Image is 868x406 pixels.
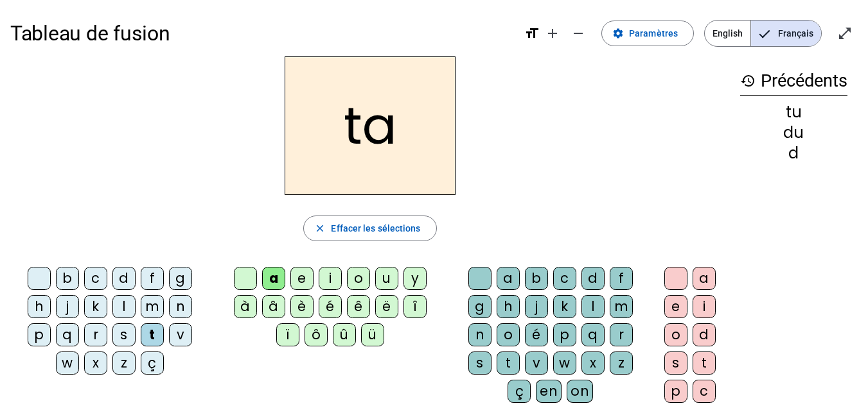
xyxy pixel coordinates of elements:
div: ç [508,380,531,403]
div: à [234,295,257,318]
div: t [693,351,716,375]
div: k [84,295,107,318]
div: s [664,351,687,375]
div: du [740,125,847,140]
button: Entrer en plein écran [832,21,858,46]
span: English [705,21,750,46]
div: p [28,323,51,346]
div: d [693,323,716,346]
div: r [610,323,633,346]
div: d [112,267,136,290]
div: h [28,295,51,318]
div: m [610,295,633,318]
div: g [468,295,492,318]
div: â [262,295,285,318]
div: tu [740,105,847,120]
div: ü [361,323,384,346]
div: e [664,295,687,318]
div: q [56,323,79,346]
button: Effacer les sélections [303,216,436,241]
mat-button-toggle-group: Language selection [704,20,822,47]
div: k [553,295,576,318]
div: c [553,267,576,290]
div: m [141,295,164,318]
div: ï [276,323,299,346]
span: Effacer les sélections [331,221,420,236]
div: y [403,267,427,290]
div: f [141,267,164,290]
div: o [347,267,370,290]
div: c [84,267,107,290]
span: Paramètres [629,26,678,41]
div: x [581,351,605,375]
div: l [112,295,136,318]
div: h [497,295,520,318]
div: t [141,323,164,346]
div: w [553,351,576,375]
div: x [84,351,107,375]
button: Paramètres [601,21,694,46]
div: d [581,267,605,290]
h1: Tableau de fusion [10,13,514,54]
div: r [84,323,107,346]
div: t [497,351,520,375]
button: Augmenter la taille de la police [540,21,565,46]
mat-icon: open_in_full [837,26,853,41]
div: q [581,323,605,346]
mat-icon: history [740,73,756,89]
h2: ta [285,56,456,195]
div: ç [141,351,164,375]
div: g [169,267,192,290]
mat-icon: remove [571,26,586,41]
div: s [468,351,492,375]
mat-icon: format_size [524,26,540,41]
div: a [262,267,285,290]
div: ê [347,295,370,318]
div: i [319,267,342,290]
mat-icon: add [545,26,560,41]
button: Diminuer la taille de la police [565,21,591,46]
div: p [553,323,576,346]
div: ô [305,323,328,346]
div: u [375,267,398,290]
div: v [525,351,548,375]
div: b [56,267,79,290]
div: ë [375,295,398,318]
div: a [693,267,716,290]
div: b [525,267,548,290]
mat-icon: close [314,223,326,234]
mat-icon: settings [612,28,624,39]
div: î [403,295,427,318]
div: a [497,267,520,290]
div: é [319,295,342,318]
div: s [112,323,136,346]
div: c [693,380,716,403]
div: è [290,295,314,318]
div: n [169,295,192,318]
div: f [610,267,633,290]
div: p [664,380,687,403]
div: e [290,267,314,290]
div: j [525,295,548,318]
div: é [525,323,548,346]
div: d [740,146,847,161]
div: on [567,380,593,403]
div: j [56,295,79,318]
div: o [664,323,687,346]
div: v [169,323,192,346]
div: w [56,351,79,375]
h3: Précédents [740,67,847,96]
div: z [112,351,136,375]
div: en [536,380,562,403]
div: i [693,295,716,318]
div: z [610,351,633,375]
div: û [333,323,356,346]
span: Français [751,21,821,46]
div: l [581,295,605,318]
div: o [497,323,520,346]
div: n [468,323,492,346]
